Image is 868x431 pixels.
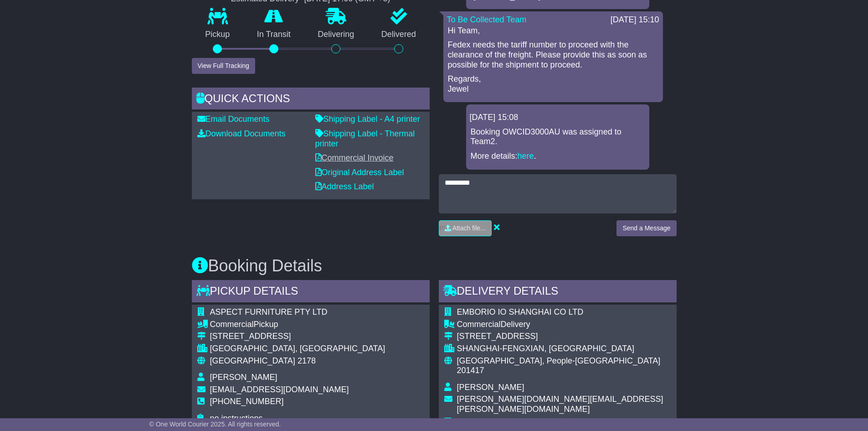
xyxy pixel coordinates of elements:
[448,40,658,70] p: Fedex needs the tariff number to proceed with the clearance of the freight. Please provide this a...
[210,320,254,329] span: Commercial
[457,332,671,342] div: [STREET_ADDRESS]
[315,182,374,191] a: Address Label
[457,320,671,330] div: Delivery
[457,307,584,317] span: EMBORIO IO SHANGHAI CO LTD
[243,30,304,40] p: In Transit
[192,88,430,112] div: Quick Actions
[197,114,270,124] a: Email Documents
[470,113,646,123] div: [DATE] 15:08
[197,129,286,138] a: Download Documents
[457,320,501,329] span: Commercial
[192,257,677,275] h3: Booking Details
[298,356,316,365] span: 2178
[315,114,420,124] a: Shipping Label - A4 printer
[368,30,430,40] p: Delivered
[457,356,661,365] span: [GEOGRAPHIC_DATA], People-[GEOGRAPHIC_DATA]
[447,15,527,24] a: To Be Collected Team
[448,74,658,94] p: Regards, Jewel
[457,383,524,392] span: [PERSON_NAME]
[210,307,328,317] span: ASPECT FURNITURE PTY LTD
[210,332,385,342] div: [STREET_ADDRESS]
[457,395,663,414] span: [PERSON_NAME][DOMAIN_NAME][EMAIL_ADDRESS][PERSON_NAME][DOMAIN_NAME]
[304,30,368,40] p: Delivering
[315,153,394,162] a: Commercial Invoice
[471,151,645,161] p: More details: .
[518,151,534,161] a: here
[315,168,404,177] a: Original Address Label
[457,366,484,375] span: 201417
[315,129,415,148] a: Shipping Label - Thermal printer
[471,127,645,147] p: Booking OWCID3000AU was assigned to Team2.
[210,397,284,406] span: [PHONE_NUMBER]
[192,280,430,305] div: Pickup Details
[149,421,281,428] span: © One World Courier 2025. All rights reserved.
[457,417,531,426] span: [PHONE_NUMBER]
[448,26,658,36] p: Hi Team,
[210,356,295,365] span: [GEOGRAPHIC_DATA]
[457,344,671,354] div: SHANGHAI-FENGXIAN, [GEOGRAPHIC_DATA]
[210,414,263,423] span: no instructions
[611,15,659,25] div: [DATE] 15:10
[210,373,277,382] span: [PERSON_NAME]
[210,344,385,354] div: [GEOGRAPHIC_DATA], [GEOGRAPHIC_DATA]
[210,385,349,394] span: [EMAIL_ADDRESS][DOMAIN_NAME]
[192,58,255,74] button: View Full Tracking
[439,280,677,305] div: Delivery Details
[616,220,676,236] button: Send a Message
[192,30,244,40] p: Pickup
[210,320,385,330] div: Pickup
